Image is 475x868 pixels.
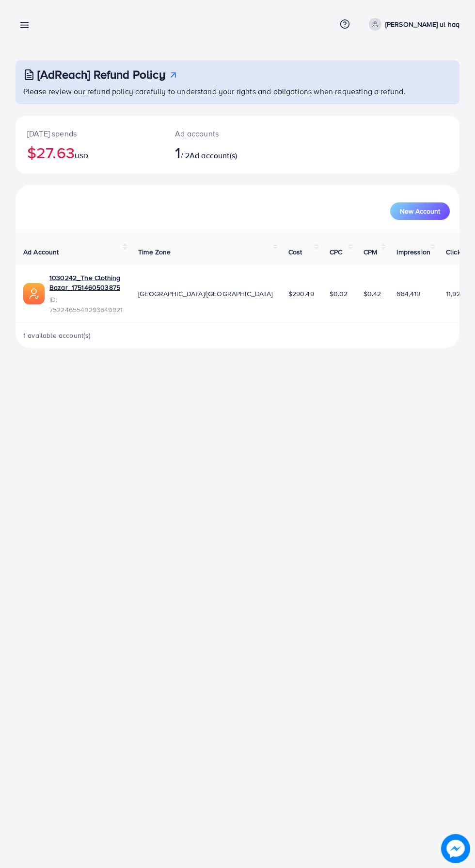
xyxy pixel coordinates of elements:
span: ID: 7522465549293649921 [49,295,123,315]
span: 1 [175,141,180,164]
button: New Account [390,202,450,220]
h2: $27.63 [27,143,152,162]
p: [PERSON_NAME] ul haq [385,18,459,30]
p: Please review our refund policy carefully to understand your rights and obligations when requesti... [23,85,454,97]
span: Clicks [446,247,464,257]
h2: / 2 [175,143,263,162]
span: $290.49 [288,289,314,299]
span: CPC [330,247,342,257]
span: 684,419 [396,289,420,299]
a: [PERSON_NAME] ul haq [365,18,459,31]
span: Impression [396,247,430,257]
span: New Account [400,208,440,215]
img: ic-ads-acc.e4c84228.svg [23,283,45,304]
img: image [442,835,470,863]
span: $0.02 [330,289,348,299]
a: 1030242_The Clothing Bazar_1751460503875 [49,273,123,293]
span: CPM [364,247,377,257]
p: [DATE] spends [27,128,152,139]
span: 1 available account(s) [23,331,91,340]
span: Time Zone [138,247,171,257]
span: Cost [288,247,302,257]
span: USD [75,151,88,161]
span: Ad Account [23,247,59,257]
span: 11,924 [446,289,464,299]
span: [GEOGRAPHIC_DATA]/[GEOGRAPHIC_DATA] [138,289,273,299]
span: $0.42 [364,289,381,299]
p: Ad accounts [175,128,263,139]
h3: [AdReach] Refund Policy [37,67,165,82]
span: Ad account(s) [190,150,237,161]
